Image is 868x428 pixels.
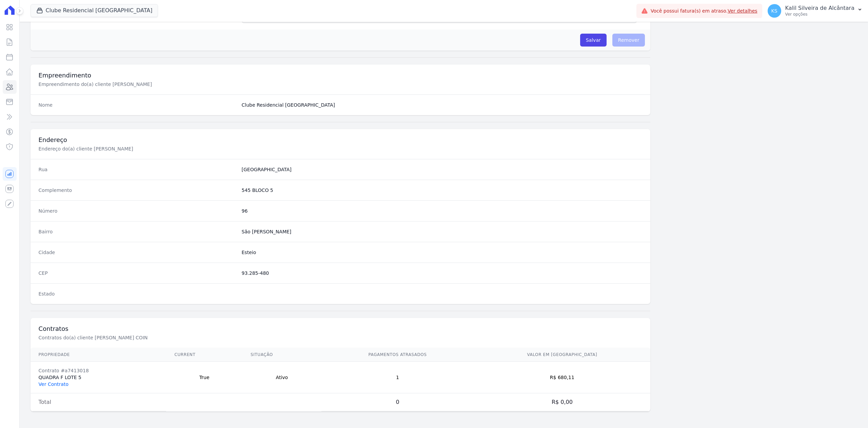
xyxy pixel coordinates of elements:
[242,348,321,362] th: Situação
[242,270,643,277] dd: 93.285-480
[31,4,158,17] button: Clube Residencial [GEOGRAPHIC_DATA]
[242,102,643,108] dd: Clube Residencial [GEOGRAPHIC_DATA]
[474,393,650,411] td: R$ 0,00
[321,362,474,393] td: 1
[39,290,236,297] dt: Estado
[31,362,166,393] td: QUADRA F LOTE 5
[612,34,645,47] span: Remover
[39,71,643,79] h3: Empreendimento
[474,362,650,393] td: R$ 680,11
[762,1,868,20] button: KS Kalil Silveira de Alcântara Ver opções
[242,362,321,393] td: Ativo
[785,5,854,12] p: Kalil Silveira de Alcântara
[166,348,242,362] th: Current
[39,102,236,108] dt: Nome
[728,8,757,14] a: Ver detalhes
[242,208,643,214] dd: 96
[31,393,166,411] td: Total
[242,166,643,173] dd: [GEOGRAPHIC_DATA]
[321,393,474,411] td: 0
[39,208,236,214] dt: Número
[474,348,650,362] th: Valor em [GEOGRAPHIC_DATA]
[39,187,236,194] dt: Complemento
[39,136,643,144] h3: Endereço
[39,81,267,88] p: Empreendimento do(a) cliente [PERSON_NAME]
[39,249,236,256] dt: Cidade
[39,166,236,173] dt: Rua
[166,362,242,393] td: True
[39,228,236,235] dt: Bairro
[39,367,158,374] div: Contrato #a7413018
[39,270,236,277] dt: CEP
[771,8,777,13] span: KS
[651,7,757,15] span: Você possui fatura(s) em atraso.
[39,381,68,387] a: Ver Contrato
[242,249,643,256] dd: Esteio
[39,145,267,152] p: Endereço do(a) cliente [PERSON_NAME]
[321,348,474,362] th: Pagamentos Atrasados
[39,325,643,333] h3: Contratos
[39,334,267,341] p: Contratos do(a) cliente [PERSON_NAME] COIN
[580,34,607,47] input: Salvar
[31,348,166,362] th: Propriedade
[242,187,643,194] dd: 545 BLOCO 5
[242,228,643,235] dd: São [PERSON_NAME]
[785,12,854,17] p: Ver opções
